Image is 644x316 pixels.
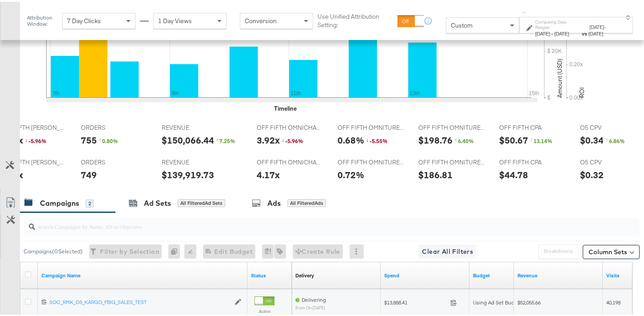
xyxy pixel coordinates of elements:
div: $50.67 [499,132,528,145]
div: 0.72% [338,167,364,180]
div: Timeline [274,103,297,111]
span: OFF FIFTH OMNITURE AOV [418,122,485,130]
div: Delivery [295,270,314,277]
span: [DATE] [535,28,550,35]
span: ↑ [99,134,102,141]
div: Ad Sets [144,196,171,207]
span: ORDERS [81,156,147,165]
div: 6.40 % [454,136,481,143]
div: 749 [81,167,97,180]
div: $198.76 [418,132,453,145]
div: 0.68% [338,132,364,145]
span: [DATE] [589,22,604,28]
a: Your campaign name. [41,270,244,277]
div: - [588,22,619,36]
div: $150,066.44 [162,132,214,145]
button: Column Sets [583,243,640,257]
div: 13.14 % [530,136,557,143]
span: ORDERS [81,122,147,130]
div: 6.86 % [605,136,632,143]
div: $0.32 [580,167,604,180]
label: Use Unified Attribution Setting: [318,11,394,27]
div: Attribution Window: [27,13,58,25]
span: [DATE] [588,28,603,35]
div: -5.96 % [282,136,308,143]
span: OFF FIFTH OMNITURE CVR [338,156,404,165]
a: The total amount spent to date. [384,270,466,277]
span: OFF FIFTH OMNICHANNEL ROAS [257,122,323,130]
div: 4.17x [257,167,280,180]
span: ↓ [366,134,370,141]
a: The maximum amount you're willing to spend on your ads, on average each day or over the lifetime ... [473,270,510,277]
div: - [535,28,580,36]
div: $0.34 [580,132,604,145]
span: REVENUE [162,156,228,165]
span: Delivering [302,295,326,301]
a: SOC_RMK_O5_KARGO_FBIG_SALES_TEST [49,297,230,304]
a: Shows the current state of your Ad Campaign. [251,270,288,277]
div: $44.78 [499,167,528,180]
text: ROI [578,85,586,96]
div: 7.25 % [216,136,242,143]
span: $13,888.41 [384,297,447,304]
label: Active [254,307,274,312]
div: 3.92x [257,132,280,145]
div: Ads [267,196,281,207]
span: ↑ [520,9,529,12]
span: ↑ [454,134,458,141]
span: OFF FIFTH OMNITURE CVR [338,122,404,130]
span: ↓ [282,134,285,141]
div: SOC_RMK_O5_KARGO_FBIG_SALES_TEST [49,297,230,304]
div: $139,919.73 [162,167,214,180]
a: Omniture Revenue [517,270,599,277]
div: Campaigns [40,196,79,207]
div: Using Ad Set Budget [473,297,522,304]
div: 755 [81,132,97,145]
div: 2 [86,198,94,206]
span: Custom [451,20,473,28]
span: ↑ [530,134,533,141]
div: All Filtered Ads [287,197,326,205]
span: ↑ [605,134,609,141]
span: [DATE] [554,28,569,35]
div: 0 [168,243,184,257]
input: Search Campaigns by Name, ID or Objective [35,212,585,230]
span: Clear All Filters [422,244,473,256]
text: Amount (USD) [556,57,564,96]
span: 7 Day Clicks [67,15,101,23]
div: 0.80 % [99,136,125,143]
span: REVENUE [162,122,228,130]
strong: vs [580,28,588,35]
a: Reflects the ability of your Ad Campaign to achieve delivery based on ad states, schedule and bud... [295,270,314,277]
span: OFF FIFTH CPA [499,122,566,130]
div: $186.81 [418,167,453,180]
div: -5.96 % [25,136,52,143]
span: 1 Day Views [158,15,192,23]
sub: ends on [DATE] [295,304,326,308]
span: Conversion [245,15,277,23]
span: 40,198 [606,297,620,304]
span: OFF FIFTH OMNICHANNEL ROAS [257,156,323,165]
span: $52,055.66 [517,297,541,304]
div: -5.55 % [366,136,393,143]
span: ↑ [216,134,219,141]
div: Campaigns ( 0 Selected) [24,246,83,254]
div: All Filtered Ad Sets [178,197,225,205]
span: ↓ [25,134,28,141]
span: OFF FIFTH OMNITURE AOV [418,156,485,165]
button: Clear All Filters [418,243,477,257]
span: OFF FIFTH CPA [499,156,566,165]
label: Comparing Date Ranges: [535,17,580,29]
